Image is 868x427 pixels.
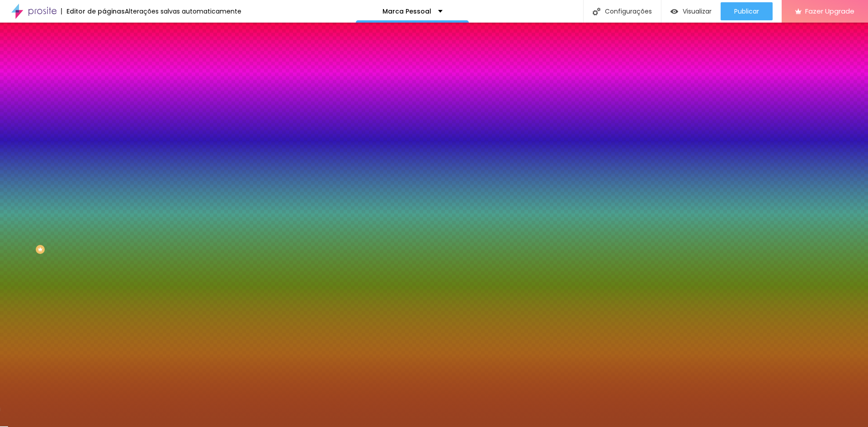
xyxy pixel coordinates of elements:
[805,7,854,15] span: Fazer Upgrade
[734,8,759,15] span: Publicar
[661,2,721,20] button: Visualizar
[125,8,241,14] div: Alterações salvas automaticamente
[670,8,678,15] img: view-1.svg
[721,2,773,20] button: Publicar
[683,8,712,15] span: Visualizar
[382,8,431,14] p: Marca Pessoal
[593,8,600,15] img: Icone
[61,8,125,14] div: Editor de páginas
